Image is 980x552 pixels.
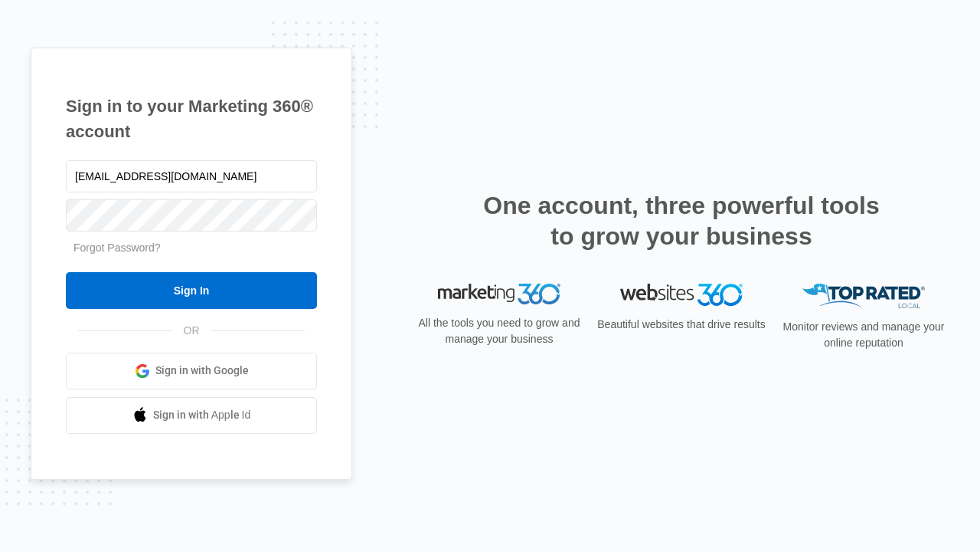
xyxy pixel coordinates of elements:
[155,363,249,379] span: Sign in with Google
[438,284,560,305] img: Marketing 360
[153,407,251,423] span: Sign in with Apple Id
[173,323,211,339] span: OR
[66,160,317,192] input: Email
[66,353,317,389] a: Sign in with Google
[66,272,317,309] input: Sign In
[73,242,161,254] a: Forgot Password?
[66,397,317,434] a: Sign in with Apple Id
[596,317,767,333] p: Beautiful websites that drive results
[479,190,884,251] h2: One account, three powerful tools to grow your business
[66,94,317,144] h1: Sign in to your Marketing 360® account
[778,319,949,351] p: Monitor reviews and manage your online reputation
[802,284,925,309] img: Top Rated Local
[620,284,743,306] img: Websites 360
[413,315,585,347] p: All the tools you need to grow and manage your business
